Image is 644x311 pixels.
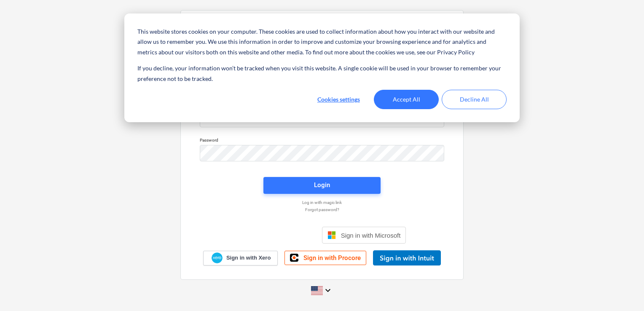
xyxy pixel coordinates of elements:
iframe: Chat Widget [602,271,644,311]
i: keyboard_arrow_down [323,285,333,295]
a: Log in with magic link [196,200,448,205]
span: Sign in with Procore [303,254,361,262]
img: Microsoft logo [327,231,336,239]
button: Decline All [442,90,507,109]
iframe: Sign in with Google Button [234,226,319,244]
p: If you decline, your information won’t be tracked when you visit this website. A single cookie wi... [137,63,507,84]
span: Sign in with Microsoft [341,232,401,239]
p: This website stores cookies on your computer. These cookies are used to collect information about... [137,27,507,58]
div: Cookie banner [124,13,520,122]
a: Forgot password? [196,207,448,212]
a: Sign in with Xero [203,251,278,265]
img: Xero logo [212,252,223,264]
div: Login [314,180,330,190]
p: Password [200,137,444,145]
span: Sign in with Xero [226,254,271,262]
button: Accept All [374,90,439,109]
a: Sign in with Procore [284,251,366,265]
button: Login [263,177,381,194]
button: Cookies settings [306,90,371,109]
